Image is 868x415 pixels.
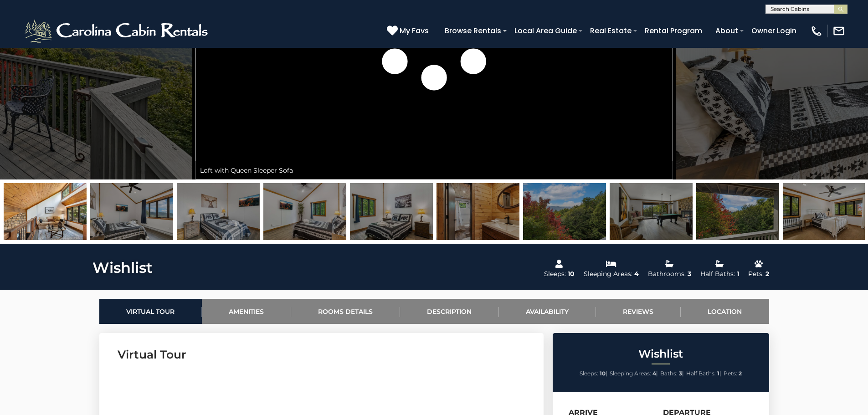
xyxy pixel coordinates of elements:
a: About [711,23,743,39]
img: phone-regular-white.png [810,25,823,37]
strong: 3 [679,370,682,377]
strong: 1 [717,370,719,377]
a: Real Estate [586,23,636,39]
img: 167104254 [350,183,433,240]
a: Virtual Tour [99,299,202,324]
li: | [580,368,607,379]
span: My Favs [400,25,429,36]
li: | [610,368,658,379]
span: Sleeping Areas: [610,370,651,377]
div: Loft with Queen Sleeper Sofa [195,161,673,179]
img: 167104257 [783,183,866,240]
strong: 4 [652,370,656,377]
h3: Virtual Tour [118,347,525,363]
a: Description [400,299,499,324]
span: Half Baths: [686,370,716,377]
img: 167104253 [263,183,346,240]
img: 167104243 [4,183,87,240]
strong: 2 [739,370,742,377]
img: 167104266 [696,183,779,240]
a: My Favs [387,25,431,37]
img: 167104255 [90,183,173,240]
a: Owner Login [747,23,801,39]
img: 167104259 [437,183,519,240]
li: | [686,368,721,379]
a: Local Area Guide [510,23,581,39]
a: Reviews [596,299,681,324]
a: Availability [499,299,596,324]
img: White-1-2.png [23,17,212,45]
span: Pets: [724,370,737,377]
a: Browse Rentals [440,23,506,39]
img: 167104262 [610,183,693,240]
img: 167104256 [177,183,260,240]
a: Rooms Details [291,299,400,324]
a: Amenities [202,299,291,324]
span: Baths: [660,370,678,377]
img: 167104275 [523,183,606,240]
img: mail-regular-white.png [832,25,845,37]
a: Rental Program [640,23,707,39]
strong: 10 [600,370,606,377]
li: | [660,368,684,379]
a: Location [681,299,769,324]
span: Sleeps: [580,370,598,377]
h2: Wishlist [555,348,767,360]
